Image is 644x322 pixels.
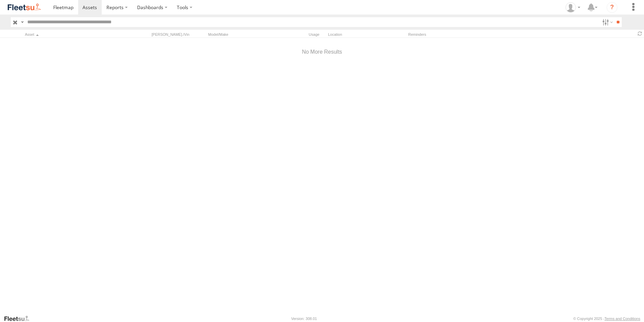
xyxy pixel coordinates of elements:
[573,317,640,321] div: © Copyright 2025 -
[152,32,205,37] div: [PERSON_NAME]./Vin
[408,32,516,37] div: Reminders
[605,317,640,321] a: Terms and Conditions
[4,315,35,322] a: Visit our Website
[607,2,617,13] i: ?
[271,32,325,37] div: Usage
[563,2,583,12] div: Taylor Hager
[208,32,269,37] div: Model/Make
[25,32,119,37] div: Click to Sort
[7,3,42,12] img: fleetsu-logo-horizontal.svg
[291,317,317,321] div: Version: 308.01
[20,17,25,27] label: Search Query
[600,17,614,27] label: Search Filter Options
[636,30,644,37] span: Refresh
[328,32,406,37] div: Location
